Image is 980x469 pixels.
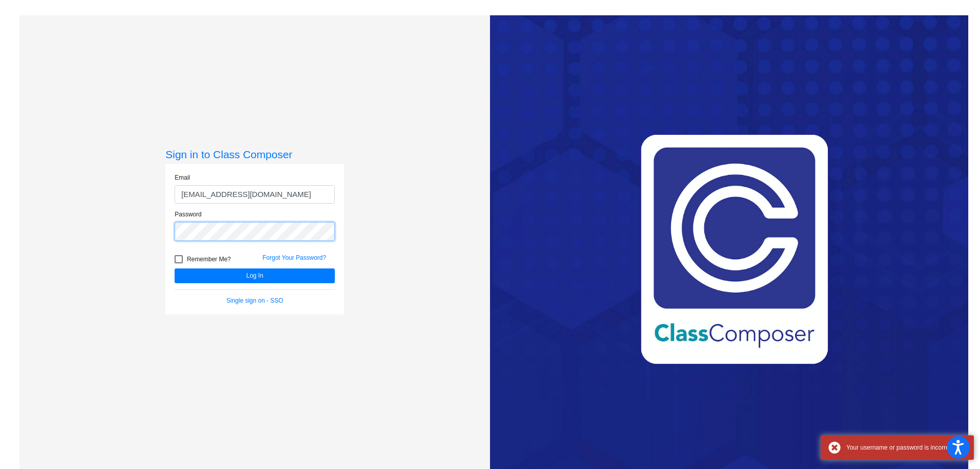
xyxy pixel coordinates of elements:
h3: Sign in to Class Composer [165,148,344,161]
label: Password [175,210,202,219]
a: Single sign on - SSO [227,297,283,304]
button: Log In [175,268,335,283]
div: Your username or password is incorrect [846,443,966,452]
span: Remember Me? [187,253,231,265]
label: Email [175,173,190,182]
a: Forgot Your Password? [262,254,326,261]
